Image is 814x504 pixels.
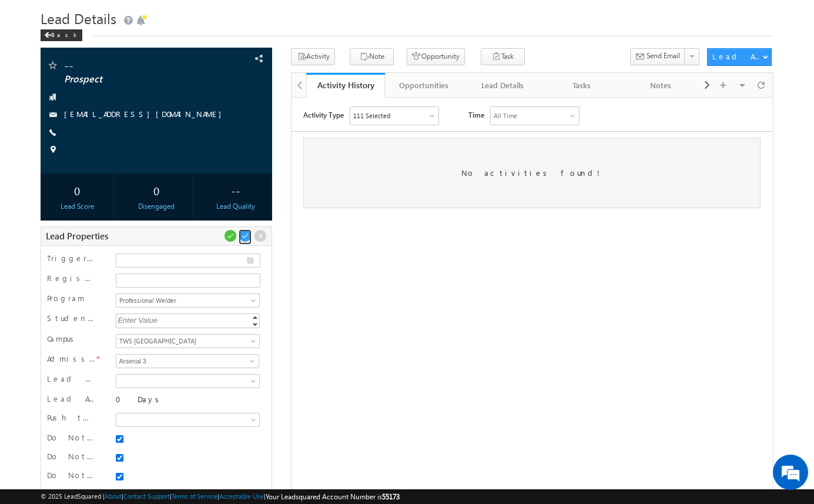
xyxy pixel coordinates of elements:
[172,362,213,378] em: Submit
[41,491,400,502] span: © 2025 LeadSquared | | | | |
[43,201,110,212] div: Lead Score
[193,6,221,34] div: Minimize live chat window
[116,293,259,308] a: Professional Welder
[407,48,465,65] button: Opportunity
[315,79,376,91] div: Activity History
[202,179,269,201] div: --
[116,336,256,346] span: TWS [GEOGRAPHIC_DATA]
[202,201,269,212] div: Lead Quality
[116,334,259,348] a: TWS [GEOGRAPHIC_DATA]
[47,470,96,480] label: Do Not Call
[202,13,226,24] div: All Time
[622,73,701,98] a: Notes
[394,78,453,92] div: Opportunities
[646,51,680,61] span: Send Email
[47,451,96,462] label: Do Not Email
[306,73,385,98] a: Activity History
[47,253,96,263] label: Trigger Nexus to LSQ Sync Date
[47,393,96,404] label: Lead Age
[20,62,49,77] img: d_60004797649_company_0_60004797649
[116,295,256,306] span: Professional Welder
[41,9,116,28] span: Lead Details
[43,179,110,201] div: 0
[12,40,469,111] div: No activities found!
[385,73,464,98] a: Opportunities
[61,62,197,77] div: Leave a message
[123,492,170,500] a: Contact Support
[266,492,400,501] span: Your Leadsquared Account Number is
[382,492,400,501] span: 55173
[116,273,260,288] input: Registration URL
[15,109,215,352] textarea: Type your message and click 'Submit'
[47,313,96,323] label: Student ID
[712,51,762,62] div: Lead Actions
[59,9,147,27] div: Sales Activity,HS Visits,New Inquiry,Not in use,Email Bounced & 106 more..
[631,78,690,92] div: Notes
[481,48,525,65] button: Task
[243,355,258,367] a: Show All Items
[707,48,772,66] button: Lead Actions
[47,333,78,344] label: Campus
[123,179,190,201] div: 0
[62,13,99,24] div: 111 Selected
[116,313,262,327] div: Enter Value
[350,48,394,65] button: Note
[473,78,532,92] div: Lead Details
[123,201,190,212] div: Disengaged
[116,394,259,404] div: 0 Days
[64,74,207,85] span: Prospect
[630,48,685,65] button: Send Email
[464,73,542,98] a: Lead Details
[116,253,260,268] input: Trigger Nexus to LSQ Sync Date
[552,78,611,92] div: Tasks
[116,354,259,368] input: Type to Search
[47,353,96,364] label: Admissions Officer
[47,373,96,384] label: Lead Source
[47,293,85,303] label: Program
[12,9,52,26] span: Activity Type
[41,29,88,39] a: Back
[172,492,217,500] a: Terms of Service
[41,29,82,41] div: Back
[64,59,207,71] span: --
[291,48,335,65] button: Activity
[543,73,622,98] a: Tasks
[46,230,108,242] span: Lead Properties
[47,412,96,423] label: Push to Nexus
[64,109,227,119] a: [EMAIL_ADDRESS][DOMAIN_NAME]
[47,273,96,283] label: Registration URL
[177,9,193,26] span: Time
[47,432,96,443] label: Do Not SMS
[219,492,264,500] a: Acceptable Use
[105,492,122,500] a: About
